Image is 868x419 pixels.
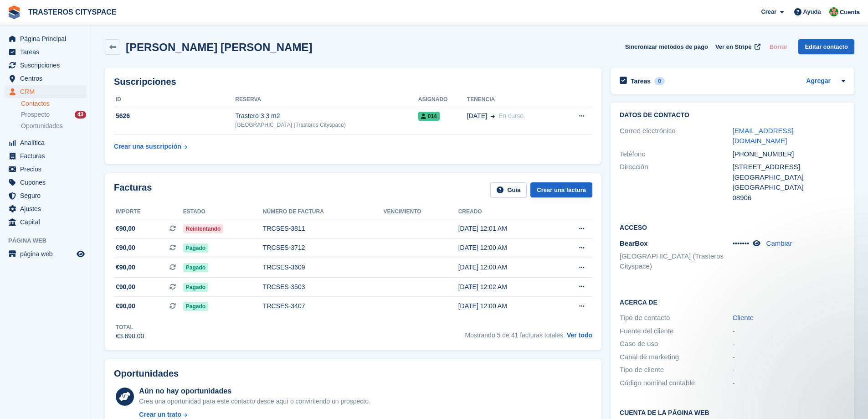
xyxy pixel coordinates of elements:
[7,5,21,19] img: stora-icon-8386f47178a22dfd0bd8f6a31ec36ba5ce8667c1dd55bd0f319d3a0aa187defe.svg
[5,46,86,58] a: menu
[620,297,845,306] h2: Acerca de
[5,176,86,189] a: menu
[490,182,527,197] a: Guía
[733,149,845,160] div: [PHONE_NUMBER]
[20,216,75,228] span: Capital
[806,76,831,87] a: Agregar
[712,39,762,54] a: Ver en Stripe
[116,331,144,341] div: €3.690,00
[733,162,845,172] div: [STREET_ADDRESS]
[620,352,732,362] div: Canal de marketing
[183,243,208,253] span: Pagado
[5,59,86,72] a: menu
[418,112,440,121] span: 014
[530,182,592,197] a: Crear una factura
[625,39,708,54] button: Sincronizar métodos de pago
[5,189,86,202] a: menu
[458,263,555,272] div: [DATE] 12:00 AM
[21,122,63,130] span: Oportunidades
[20,176,75,189] span: Cupones
[183,283,208,292] span: Pagado
[733,172,845,183] div: [GEOGRAPHIC_DATA]
[465,331,564,339] span: Mostrando 5 de 41 facturas totales
[116,282,135,292] span: €90,00
[620,339,732,349] div: Caso de uso
[139,397,370,406] div: Crea una oportunidad para este contacto desde aquí o convirtiendo un prospecto.
[263,224,384,233] div: TRCSES-3811
[5,136,86,149] a: menu
[20,248,75,260] span: página web
[114,142,181,151] div: Crear una suscripción
[567,331,592,339] a: Ver todo
[8,236,91,245] span: Página web
[116,243,135,253] span: €90,00
[235,111,418,121] div: Trastero 3.3 m2
[20,163,75,176] span: Precios
[620,239,648,247] span: BearBox
[5,202,86,215] a: menu
[733,365,845,375] div: -
[798,39,854,54] a: Editar contacto
[20,189,75,202] span: Seguro
[829,7,838,16] img: CitySpace
[114,111,235,121] div: 5626
[733,193,845,203] div: 08906
[733,314,754,321] a: Cliente
[458,205,555,219] th: Creado
[733,326,845,336] div: -
[114,77,592,87] h2: Suscripciones
[116,301,135,311] span: €90,00
[5,163,86,176] a: menu
[418,93,467,107] th: Asignado
[620,222,845,232] h2: Acceso
[20,136,75,149] span: Analítica
[183,263,208,272] span: Pagado
[5,216,86,228] a: menu
[620,326,732,336] div: Fuente del cliente
[620,408,845,417] h2: Cuenta de la página web
[620,162,732,203] div: Dirección
[20,85,75,98] span: CRM
[715,42,751,52] span: Ver en Stripe
[733,378,845,388] div: -
[114,93,235,107] th: ID
[733,239,750,247] span: •••••••
[21,99,86,108] a: Contactos
[5,32,86,45] a: menu
[761,7,776,16] span: Crear
[467,111,487,121] span: [DATE]
[620,149,732,160] div: Teléfono
[21,110,50,119] span: Prospecto
[5,85,86,98] a: menu
[384,205,458,219] th: Vencimiento
[183,302,208,311] span: Pagado
[263,205,384,219] th: Número de factura
[75,111,86,119] div: 43
[263,243,384,253] div: TRCSES-3712
[20,202,75,215] span: Ajustes
[21,110,86,119] a: Prospecto 43
[20,150,75,162] span: Facturas
[263,263,384,272] div: TRCSES-3609
[21,121,86,131] a: Oportunidades
[114,368,179,379] h2: Oportunidades
[235,121,418,129] div: [GEOGRAPHIC_DATA] (Trasteros Cityspace)
[5,72,86,85] a: menu
[498,112,524,119] span: En curso
[620,365,732,375] div: Tipo de cliente
[654,77,665,85] div: 0
[114,182,152,197] h2: Facturas
[20,59,75,72] span: Suscripciones
[458,224,555,233] div: [DATE] 12:01 AM
[183,205,263,219] th: Estado
[25,5,120,20] a: TRASTEROS CITYSPACE
[467,93,561,107] th: Tenencia
[631,77,651,85] h2: Tareas
[114,205,183,219] th: Importe
[458,243,555,253] div: [DATE] 12:00 AM
[840,8,860,17] span: Cuenta
[733,352,845,362] div: -
[733,127,794,145] a: [EMAIL_ADDRESS][DOMAIN_NAME]
[620,112,845,119] h2: Datos de contacto
[183,224,224,233] span: Reintentando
